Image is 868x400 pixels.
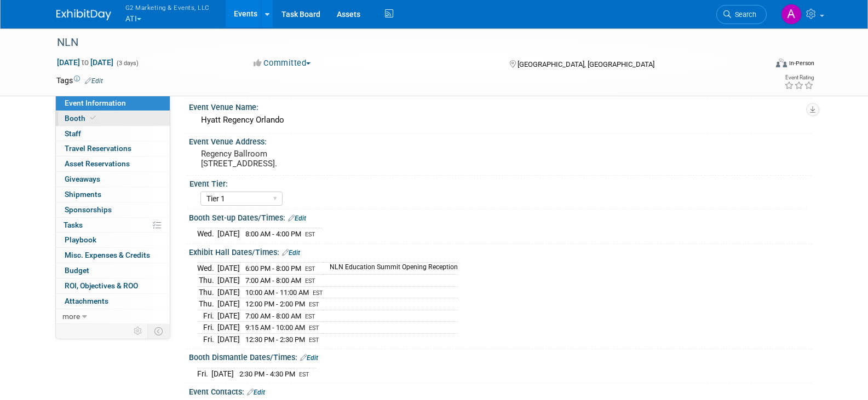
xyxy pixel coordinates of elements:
[65,159,130,168] span: Asset Reservations
[129,324,148,338] td: Personalize Event Tab Strip
[56,233,170,247] a: Playbook
[56,156,170,171] a: Asset Reservations
[56,96,170,111] a: Event Information
[217,310,240,322] td: [DATE]
[323,263,458,275] td: NLN Education Summit Opening Reception
[309,337,319,344] span: EST
[125,2,210,13] span: G2 Marketing & Events, LLC
[197,286,217,298] td: Thu.
[776,59,787,67] img: Format-Inperson.png
[197,298,217,310] td: Thu.
[299,371,309,378] span: EST
[305,313,315,320] span: EST
[197,333,217,345] td: Fri.
[189,384,812,398] div: Event Contacts:
[313,289,323,297] span: EST
[189,176,807,189] div: Event Tier:
[518,60,654,68] span: [GEOGRAPHIC_DATA], [GEOGRAPHIC_DATA]
[702,57,815,73] div: Event Format
[201,149,436,169] pre: Regency Ballroom [STREET_ADDRESS].
[217,298,240,310] td: [DATE]
[90,115,96,121] i: Booth reservation complete
[56,75,103,86] td: Tags
[217,263,240,275] td: [DATE]
[65,98,126,107] span: Event Information
[197,368,211,379] td: Fri.
[56,57,114,67] span: [DATE] [DATE]
[282,249,300,257] a: Edit
[239,370,295,378] span: 2:30 PM - 4:30 PM
[65,251,150,259] span: Misc. Expenses & Credits
[56,202,170,217] a: Sponsorships
[189,99,812,113] div: Event Venue Name:
[65,144,131,153] span: Travel Reservations
[116,60,139,67] span: (3 days)
[245,276,301,285] span: 7:00 AM - 8:00 AM
[189,349,812,363] div: Booth Dismantle Dates/Times:
[189,210,812,224] div: Booth Set-up Dates/Times:
[247,389,265,396] a: Edit
[245,230,301,238] span: 8:00 AM - 4:00 PM
[309,324,319,332] span: EST
[217,274,240,286] td: [DATE]
[784,75,814,80] div: Event Rating
[245,335,305,344] span: 12:30 PM - 2:30 PM
[147,324,170,338] td: Toggle Event Tabs
[56,141,170,156] a: Travel Reservations
[65,281,138,290] span: ROI, Objectives & ROO
[56,309,170,324] a: more
[731,10,756,19] span: Search
[781,4,802,25] img: Anna Lerner
[789,59,814,67] div: In-Person
[62,312,80,321] span: more
[211,368,234,379] td: [DATE]
[65,129,81,138] span: Staff
[305,231,315,238] span: EST
[245,323,305,332] span: 9:15 AM - 10:00 AM
[197,310,217,322] td: Fri.
[716,5,767,24] a: Search
[56,9,111,20] img: ExhibitDay
[245,288,309,297] span: 10:00 AM - 11:00 AM
[65,297,108,305] span: Attachments
[250,57,315,69] button: Committed
[56,126,170,141] a: Staff
[56,187,170,202] a: Shipments
[56,279,170,293] a: ROI, Objectives & ROO
[56,248,170,263] a: Misc. Expenses & Credits
[217,322,240,334] td: [DATE]
[245,264,301,273] span: 6:00 PM - 8:00 PM
[197,274,217,286] td: Thu.
[53,33,750,53] div: NLN
[245,300,305,308] span: 12:00 PM - 2:00 PM
[65,175,100,183] span: Giveaways
[56,218,170,233] a: Tasks
[65,114,98,123] span: Booth
[65,205,112,214] span: Sponsorships
[305,277,315,285] span: EST
[56,294,170,309] a: Attachments
[56,172,170,187] a: Giveaways
[217,228,240,240] td: [DATE]
[80,58,90,67] span: to
[197,322,217,334] td: Fri.
[288,215,306,222] a: Edit
[197,112,804,129] div: Hyatt Regency Orlando
[300,354,318,362] a: Edit
[309,301,319,308] span: EST
[56,263,170,278] a: Budget
[217,333,240,345] td: [DATE]
[197,263,217,275] td: Wed.
[85,77,103,85] a: Edit
[189,134,812,147] div: Event Venue Address:
[189,244,812,258] div: Exhibit Hall Dates/Times:
[65,266,89,275] span: Budget
[217,286,240,298] td: [DATE]
[65,235,96,244] span: Playbook
[65,190,101,199] span: Shipments
[197,228,217,240] td: Wed.
[245,312,301,320] span: 7:00 AM - 8:00 AM
[64,221,83,229] span: Tasks
[305,265,315,273] span: EST
[56,111,170,126] a: Booth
